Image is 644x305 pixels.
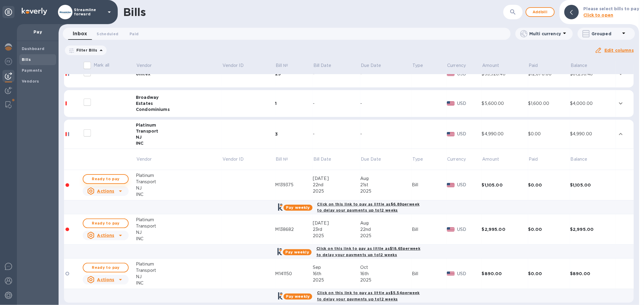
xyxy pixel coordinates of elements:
[457,226,482,233] p: USD
[313,156,339,162] span: Bill Date
[223,62,244,69] p: Vendor ID
[313,271,360,277] div: 16th
[88,264,123,271] span: Ready to pay
[360,188,412,194] div: 2025
[275,271,313,277] div: M141150
[313,264,360,271] div: Sep
[136,280,222,286] div: INC
[313,277,360,283] div: 2025
[275,100,313,106] div: 1
[74,8,104,16] p: Streamline forward
[528,131,570,137] div: $0.00
[136,185,222,191] div: NJ
[22,8,47,15] img: Logo
[360,175,412,182] div: Aug
[313,188,360,194] div: 2025
[136,217,222,223] div: Platinum
[5,58,12,65] img: Foreign exchange
[482,62,499,69] p: Amount
[412,271,447,277] div: Bill
[73,30,87,38] span: Inbox
[136,229,222,236] div: NJ
[361,156,381,162] p: Due Date
[22,68,42,73] b: Payments
[529,62,546,69] span: Paid
[97,31,118,37] span: Scheduled
[275,182,313,188] div: M139375
[83,263,129,272] button: Ready to pay
[482,156,499,162] p: Amount
[223,62,252,69] span: Vendor ID
[528,226,570,232] div: $0.00
[361,62,381,69] p: Due Date
[136,106,222,112] div: Condominiums
[571,62,588,69] p: Balance
[136,156,152,162] p: Vendor
[412,226,447,233] div: Bill
[447,183,455,187] img: USD
[313,233,360,239] div: 2025
[136,94,222,100] div: Broadway
[286,205,310,210] b: Pay weekly
[447,227,455,231] img: USD
[570,131,616,137] div: $4,990.00
[447,101,455,105] img: USD
[482,62,507,69] span: Amount
[482,100,528,107] div: $5,600.00
[604,48,634,53] u: Edit columns
[447,156,466,162] span: Currency
[482,226,528,232] div: $2,995.00
[529,156,546,162] span: Paid
[313,62,331,69] span: Bill Date
[83,219,129,228] button: Ready to pay
[22,29,54,35] p: Pay
[276,62,296,69] span: Bill №
[317,202,420,213] b: Click on this link to pay as little as $6.89 per week to delay your payments up to 12 weeks
[83,174,129,184] button: Ready to pay
[136,134,222,140] div: NJ
[529,62,538,69] p: Paid
[22,57,31,62] b: Bills
[457,100,482,107] p: USD
[457,182,482,188] p: USD
[584,13,614,17] b: Click to open
[482,131,528,137] div: $4,990.00
[22,46,45,51] b: Dashboard
[223,156,244,162] p: Vendor ID
[528,182,570,188] div: $0.00
[571,156,595,162] span: Balance
[276,156,288,162] p: Bill №
[482,271,528,277] div: $890.00
[136,236,222,242] div: INC
[528,271,570,277] div: $0.00
[313,156,331,162] p: Bill Date
[528,100,570,107] div: $1,600.00
[482,182,528,188] div: $1,105.00
[570,182,616,188] div: $1,105.00
[447,62,466,69] p: Currency
[616,99,625,108] button: expand row
[447,132,455,136] img: USD
[136,100,222,106] div: Estates
[313,182,360,188] div: 22nd
[123,6,146,18] h1: Bills
[286,294,310,299] b: Pay weekly
[317,291,420,301] b: Click on this link to pay as little as $5.54 per week to delay your payments up to 12 weeks
[457,131,482,137] p: USD
[136,223,222,229] div: Transport
[275,226,313,233] div: M138682
[412,62,423,69] p: Type
[360,271,412,277] div: 16th
[136,62,160,69] span: Vendor
[571,156,588,162] p: Balance
[136,179,222,185] div: Transport
[360,131,412,137] div: -
[360,233,412,239] div: 2025
[276,62,288,69] p: Bill №
[457,271,482,277] p: USD
[276,156,296,162] span: Bill №
[447,272,455,276] img: USD
[412,182,447,188] div: Bill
